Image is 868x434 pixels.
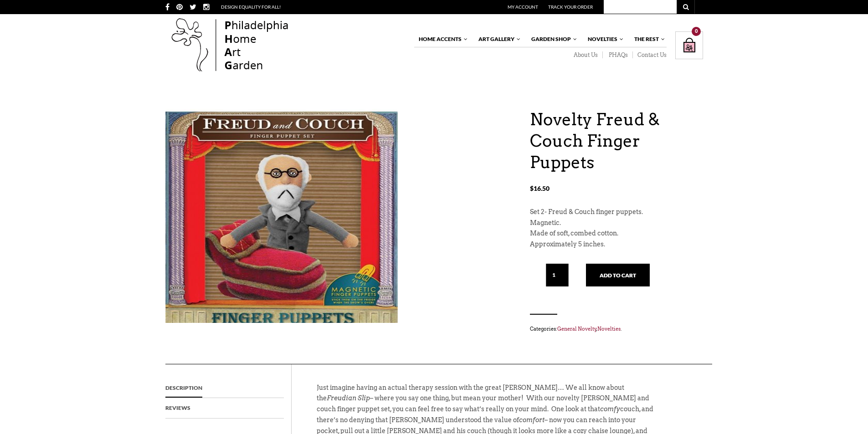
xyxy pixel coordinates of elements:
[597,326,621,332] a: Novelties
[603,51,633,59] a: PHAQs
[568,51,603,59] a: About Us
[633,51,667,59] a: Contact Us
[557,326,596,332] a: General Novelty
[165,398,190,418] a: Reviews
[586,264,650,286] button: Add to cart
[530,218,703,229] p: Magnetic.
[530,207,703,218] p: Set 2- Freud & Couch finger puppets.
[530,184,550,192] bdi: 16.50
[530,239,703,250] p: Approximately 5 inches.
[583,31,624,47] a: Novelties
[548,4,593,10] a: Track Your Order
[530,184,534,192] span: $
[414,31,468,47] a: Home Accents
[546,264,569,286] input: Qty
[474,31,521,47] a: Art Gallery
[519,416,544,424] em: comfort
[630,31,666,47] a: The Rest
[508,4,538,10] a: My Account
[530,109,703,173] h1: Novelty Freud & Couch Finger Puppets
[527,31,578,47] a: Garden Shop
[165,75,398,373] img: 0055_thePHAGshop_Novelty-Freud-Couch-Finger-Puppets.jpg
[530,324,703,334] span: Categories: , .
[600,405,620,413] em: comfy
[165,378,202,398] a: Description
[692,27,701,36] div: 0
[327,394,370,402] em: Freudian Slip
[530,228,703,239] p: Made of soft, combed cotton.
